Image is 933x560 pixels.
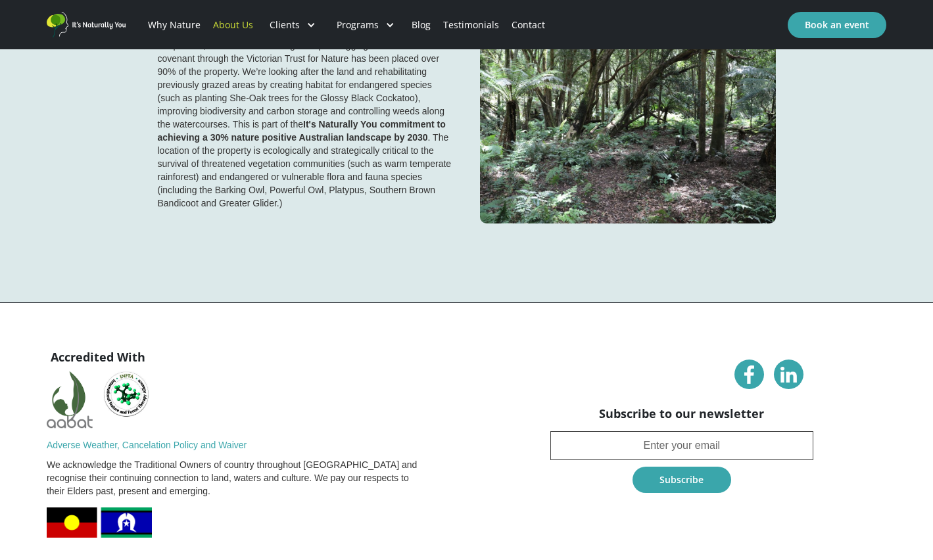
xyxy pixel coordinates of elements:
[47,12,126,37] a: home
[47,371,93,438] img: AABAT Logo
[506,3,552,47] a: Contact
[47,438,247,452] a: Adverse Weather, Cancelation Policy and Waiver
[788,12,886,38] a: Book an event
[259,3,326,47] div: Clients
[103,371,149,417] img: NIFTA Logo
[550,406,813,421] h4: Subscribe to our newsletter
[633,467,731,493] input: Subscribe
[47,458,456,498] div: We acknowledge the Traditional Owners of country throughout [GEOGRAPHIC_DATA] and recognise their...
[47,349,149,365] h4: Accredited With
[405,3,437,47] a: Blog
[158,12,454,210] p: is also a place for us to care for over the long term. While some parts such as the warm temperat...
[437,3,506,47] a: Testimonials
[550,431,813,500] form: Newsletter
[270,18,300,32] div: Clients
[141,3,206,47] a: Why Nature
[206,3,259,47] a: About Us
[337,18,379,32] div: Programs
[326,3,405,47] div: Programs
[550,431,813,460] input: Enter your email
